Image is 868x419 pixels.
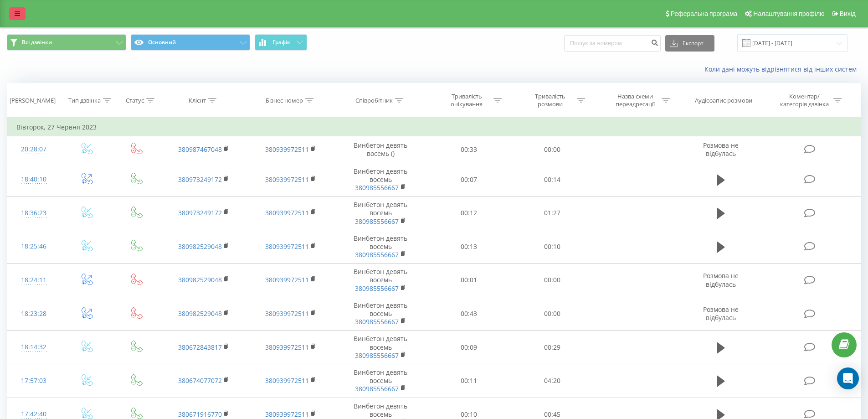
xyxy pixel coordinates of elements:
a: 380939972511 [265,376,309,385]
a: 380939972511 [265,175,309,184]
td: 00:33 [427,136,511,163]
td: Винбетон девять восемь [334,230,427,264]
a: 380985556667 [355,183,399,192]
td: 00:09 [427,331,511,364]
td: Винбетон девять восемь [334,364,427,398]
td: Винбетон девять восемь [334,197,427,230]
div: Коментар/категорія дзвінка [778,93,831,108]
span: Розмова не відбулась [703,141,739,158]
td: 00:12 [427,197,511,230]
div: Клієнт [189,97,206,104]
a: 380672843817 [178,343,222,352]
input: Пошук за номером [564,35,661,52]
a: 380939972511 [265,343,309,352]
span: Вихід [840,10,856,17]
td: 00:11 [427,364,511,398]
a: 380982529048 [178,242,222,251]
td: 00:00 [511,264,594,297]
a: 380939972511 [265,145,309,154]
a: 380982529048 [178,309,222,318]
td: 00:00 [511,297,594,331]
td: Винбетон девять восемь [334,163,427,197]
div: Статус [126,97,144,104]
div: 18:25:46 [16,238,51,255]
a: 380985556667 [355,284,399,293]
td: 00:43 [427,297,511,331]
a: Коли дані можуть відрізнятися вiд інших систем [704,65,861,73]
div: 18:40:10 [16,171,51,188]
td: 04:20 [511,364,594,398]
td: 00:07 [427,163,511,197]
td: Винбетон девять восемь () [334,136,427,163]
a: 380939972511 [265,208,309,217]
a: 380985556667 [355,217,399,226]
div: Назва схеми переадресації [611,93,659,108]
div: 18:24:11 [16,271,51,289]
td: 00:00 [511,136,594,163]
td: Винбетон девять восемь [334,264,427,297]
button: Графік [255,34,307,51]
a: 380973249172 [178,175,222,184]
a: 380674077072 [178,376,222,385]
div: 17:57:03 [16,372,51,390]
div: Співробітник [355,97,393,104]
div: [PERSON_NAME] [10,97,56,104]
td: Винбетон девять восемь [334,331,427,364]
a: 380671916770 [178,410,222,419]
div: Open Intercom Messenger [837,367,859,389]
td: 00:01 [427,264,511,297]
a: 380939972511 [265,309,309,318]
div: Аудіозапис розмови [695,97,752,104]
a: 380982529048 [178,275,222,284]
a: 380985556667 [355,250,399,259]
div: 18:36:23 [16,204,51,222]
button: Основний [131,34,250,51]
div: 20:28:07 [16,140,51,158]
a: 380985556667 [355,384,399,393]
td: 00:29 [511,331,594,364]
a: 380985556667 [355,317,399,326]
span: Налаштування профілю [753,10,824,17]
td: Вівторок, 27 Червня 2023 [7,118,861,136]
button: Експорт [665,35,714,52]
div: Бізнес номер [266,97,303,104]
div: Тривалість розмови [526,93,575,108]
a: 380987467048 [178,145,222,154]
div: 18:23:28 [16,305,51,323]
span: Розмова не відбулась [703,271,739,288]
td: Винбетон девять восемь [334,297,427,331]
div: Тривалість очікування [442,93,491,108]
td: 01:27 [511,197,594,230]
div: Тип дзвінка [68,97,101,104]
a: 380985556667 [355,351,399,360]
span: Розмова не відбулась [703,305,739,322]
td: 00:14 [511,163,594,197]
button: Всі дзвінки [7,34,126,51]
a: 380939972511 [265,242,309,251]
div: 18:14:32 [16,338,51,356]
a: 380939972511 [265,275,309,284]
span: Графік [272,39,290,46]
a: 380973249172 [178,208,222,217]
td: 00:13 [427,230,511,264]
a: 380939972511 [265,410,309,419]
span: Всі дзвінки [22,39,52,46]
span: Реферальна програма [671,10,738,17]
td: 00:10 [511,230,594,264]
